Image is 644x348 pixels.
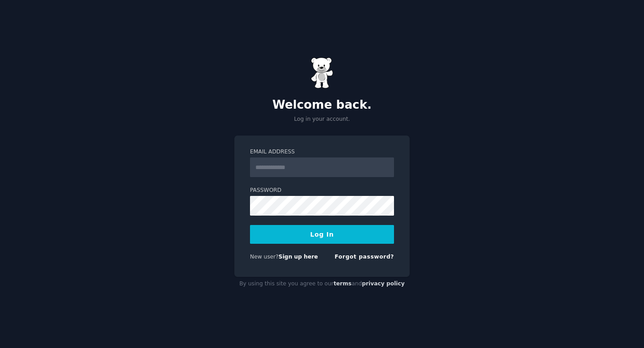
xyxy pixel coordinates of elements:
[250,148,394,156] label: Email Address
[250,187,394,195] label: Password
[279,254,318,260] a: Sign up here
[234,115,410,123] p: Log in your account.
[250,254,279,260] span: New user?
[334,280,352,287] a: terms
[311,57,333,89] img: Gummy Bear
[335,254,394,260] a: Forgot password?
[234,277,410,291] div: By using this site you agree to our and
[234,98,410,112] h2: Welcome back.
[362,280,405,287] a: privacy policy
[250,225,394,244] button: Log In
